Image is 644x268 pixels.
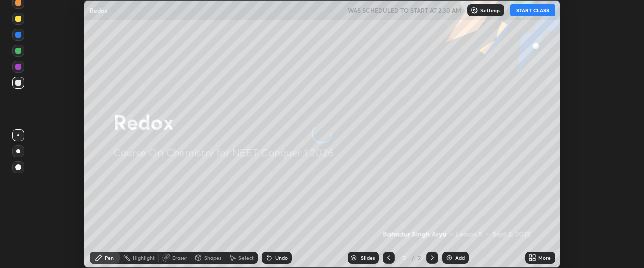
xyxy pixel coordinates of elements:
div: / [411,255,414,261]
img: class-settings-icons [470,6,478,14]
h5: WAS SCHEDULED TO START AT 2:30 AM [348,6,461,15]
div: Undo [275,255,288,260]
div: More [538,255,551,260]
p: Redox [90,6,107,14]
div: Add [455,255,465,260]
div: Pen [105,255,114,260]
div: 2 [399,255,409,261]
div: 2 [416,253,422,262]
div: Eraser [172,255,187,260]
div: Shapes [204,255,221,260]
div: Slides [361,255,375,260]
button: START CLASS [510,4,555,16]
div: Select [238,255,254,260]
div: Highlight [133,255,155,260]
img: add-slide-button [445,254,453,262]
p: Settings [480,8,500,13]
